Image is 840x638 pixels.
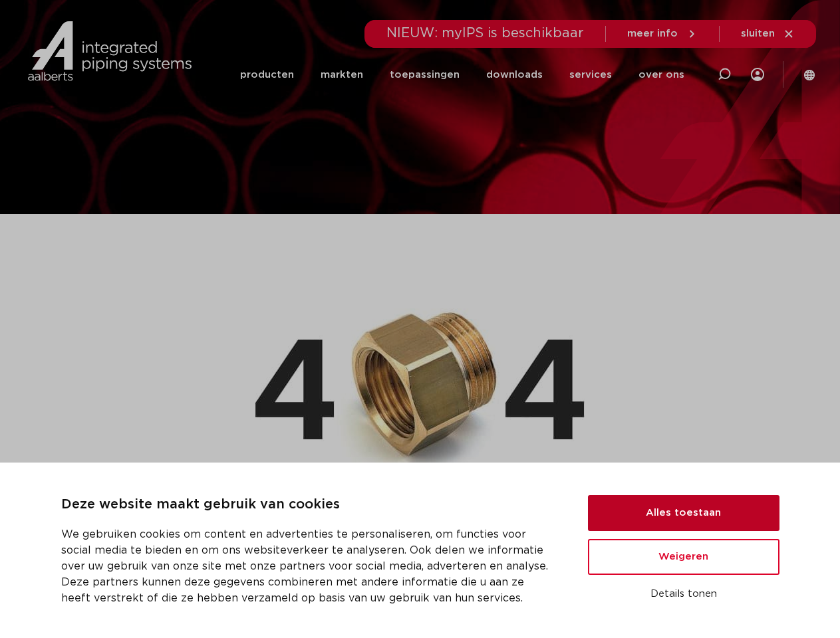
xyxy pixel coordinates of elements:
[321,49,363,100] a: markten
[486,49,543,100] a: downloads
[61,526,556,606] p: We gebruiken cookies om content en advertenties te personaliseren, om functies voor social media ...
[569,49,612,100] a: services
[240,49,684,100] nav: Menu
[627,28,698,40] a: meer info
[741,28,795,40] a: sluiten
[390,49,460,100] a: toepassingen
[588,583,779,605] button: Details tonen
[386,27,584,40] span: NIEUW: myIPS is beschikbaar
[627,29,678,39] span: meer info
[240,49,294,100] a: producten
[31,221,809,263] h1: Pagina niet gevonden
[61,494,556,516] p: Deze website maakt gebruik van cookies
[588,495,779,531] button: Alles toestaan
[588,539,779,575] button: Weigeren
[741,29,775,39] span: sluiten
[638,49,684,100] a: over ons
